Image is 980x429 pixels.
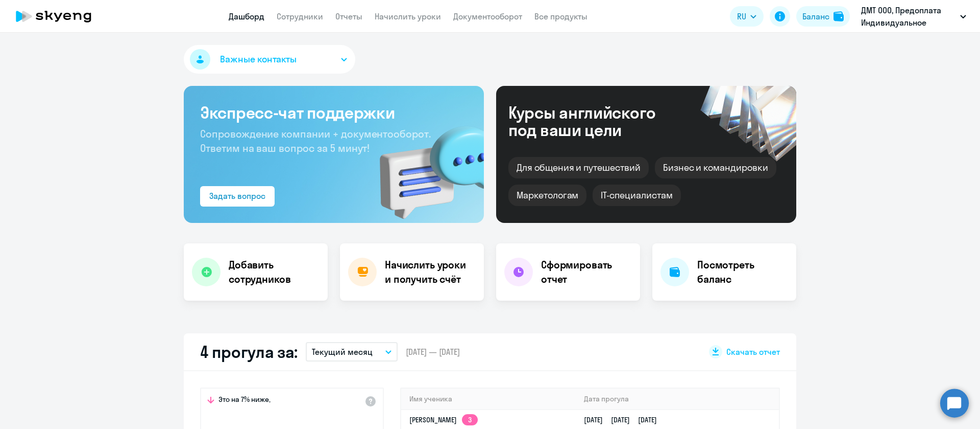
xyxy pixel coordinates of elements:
[200,127,431,154] span: Сопровождение компании + документооборот. Ответим на ваш вопрос за 5 минут!
[229,11,264,21] a: Дашборд
[453,11,522,21] a: Документооборот
[593,185,680,206] div: IT-специалистам
[306,342,398,362] button: Текущий месяц
[200,186,275,207] button: Задать вопрос
[184,45,355,74] button: Важные контакты
[508,157,649,178] div: Для общения и путешествий
[697,258,788,286] h4: Посмотреть баланс
[726,346,780,357] span: Скачать отчет
[802,10,829,22] div: Баланс
[534,11,587,21] a: Все продукты
[200,342,298,362] h2: 4 прогула за:
[508,185,586,206] div: Маркетологам
[277,11,323,21] a: Сотрудники
[541,258,632,286] h4: Сформировать отчет
[576,389,779,410] th: Дата прогула
[508,104,683,139] div: Курсы английского под ваши цели
[335,11,362,21] a: Отчеты
[856,4,971,29] button: ДМТ ООО, Предоплата Индивидуальное обучение
[655,157,776,178] div: Бизнес и командировки
[861,4,956,29] p: ДМТ ООО, Предоплата Индивидуальное обучение
[375,11,441,21] a: Начислить уроки
[406,346,460,357] span: [DATE] — [DATE]
[220,53,297,66] span: Важные контакты
[218,395,271,407] span: Это на 7% ниже,
[312,346,373,358] p: Текущий месяц
[834,11,844,21] img: balance
[796,6,850,27] button: Балансbalance
[401,389,576,410] th: Имя ученика
[730,6,764,27] button: RU
[462,414,478,425] app-skyeng-badge: 3
[737,10,746,22] span: RU
[209,190,265,202] div: Задать вопрос
[409,415,478,424] a: [PERSON_NAME]3
[584,415,665,424] a: [DATE][DATE][DATE]
[229,258,320,286] h4: Добавить сотрудников
[200,102,468,123] h3: Экспресс-чат поддержки
[385,258,474,286] h4: Начислить уроки и получить счёт
[365,108,484,223] img: bg-img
